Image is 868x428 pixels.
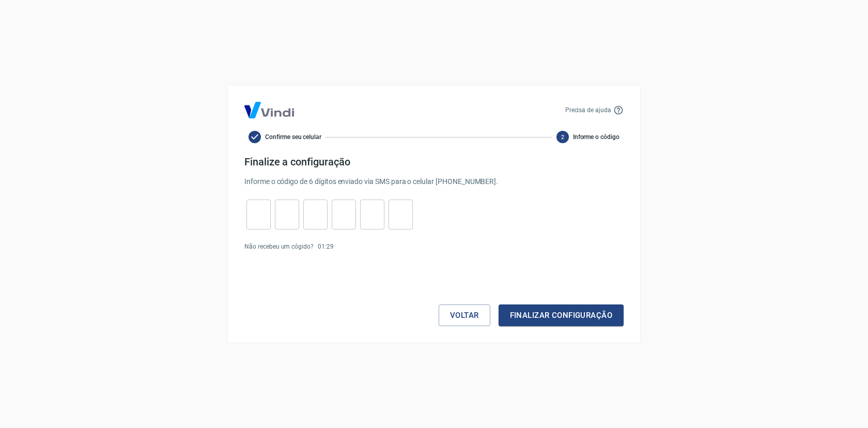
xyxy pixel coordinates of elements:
p: Precisa de ajuda [565,105,611,115]
button: Finalizar configuração [499,304,624,326]
button: Voltar [439,304,490,326]
img: Logo Vind [244,102,294,118]
p: Não recebeu um cógido? [244,242,314,251]
p: 01 : 29 [318,242,334,251]
span: Informe o código [573,132,619,142]
text: 2 [561,134,564,141]
h4: Finalize a configuração [244,156,624,168]
p: Informe o código de 6 dígitos enviado via SMS para o celular [PHONE_NUMBER] . [244,176,624,187]
span: Confirme seu celular [265,132,321,142]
